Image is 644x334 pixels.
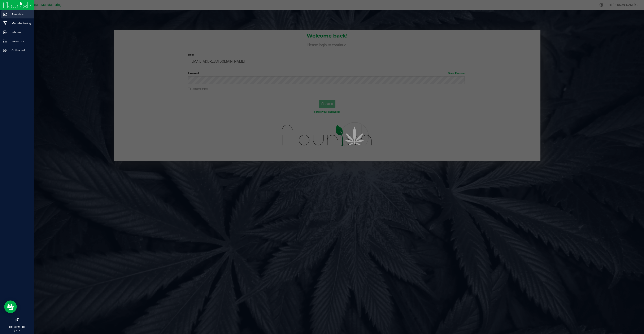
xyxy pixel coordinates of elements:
inline-svg: Analytics [3,12,7,16]
p: Inbound [7,30,32,35]
p: [DATE] [2,329,32,332]
inline-svg: Inventory [3,39,7,43]
inline-svg: Inbound [3,30,7,34]
inline-svg: Outbound [3,48,7,52]
p: Analytics [7,12,32,17]
inline-svg: Manufacturing [3,21,7,25]
p: Inventory [7,39,32,44]
p: Manufacturing [7,21,32,26]
p: Outbound [7,48,32,53]
p: 04:33 PM EDT [2,325,32,329]
iframe: Resource center [4,300,17,313]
